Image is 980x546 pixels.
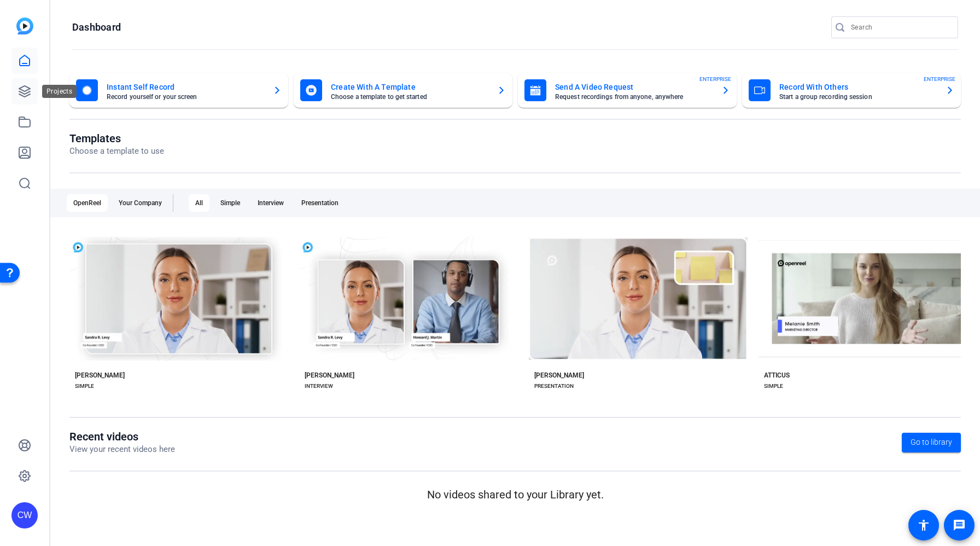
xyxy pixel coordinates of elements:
mat-icon: accessibility [917,519,930,532]
div: All [189,194,209,212]
div: Your Company [112,194,168,212]
button: Instant Self RecordRecord yourself or your screen [69,73,288,108]
span: ENTERPRISE [699,75,731,83]
mat-card-title: Instant Self Record [107,80,264,94]
h1: Dashboard [72,21,121,34]
div: SIMPLE [75,382,94,391]
div: [PERSON_NAME] [75,371,125,380]
div: Interview [251,194,290,212]
span: ENTERPRISE [924,75,955,83]
div: SIMPLE [764,382,783,391]
mat-card-subtitle: Start a group recording session [779,94,937,100]
p: No videos shared to your Library yet. [69,486,961,503]
div: INTERVIEW [305,382,333,391]
button: Create With A TemplateChoose a template to get started [294,73,512,108]
button: Send A Video RequestRequest recordings from anyone, anywhereENTERPRISE [518,73,737,108]
mat-card-title: Create With A Template [331,80,488,94]
p: Choose a template to use [69,145,164,158]
a: Go to library [902,433,961,452]
h1: Recent videos [69,430,175,443]
button: Record With OthersStart a group recording sessionENTERPRISE [742,73,961,108]
div: OpenReel [67,194,108,212]
div: CW [11,502,38,528]
mat-card-title: Send A Video Request [555,80,713,94]
div: [PERSON_NAME] [534,371,584,380]
h1: Templates [69,132,164,145]
div: [PERSON_NAME] [305,371,354,380]
div: Simple [214,194,247,212]
div: Presentation [295,194,345,212]
div: ATTICUS [764,371,790,380]
mat-card-subtitle: Request recordings from anyone, anywhere [555,94,713,100]
mat-card-subtitle: Record yourself or your screen [107,94,264,100]
div: PRESENTATION [534,382,574,391]
input: Search [851,21,949,34]
div: Projects [42,85,77,98]
img: blue-gradient.svg [16,18,33,34]
mat-icon: message [953,519,966,532]
mat-card-title: Record With Others [779,80,937,94]
p: View your recent videos here [69,443,175,456]
span: Go to library [911,437,952,448]
mat-card-subtitle: Choose a template to get started [331,94,488,100]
